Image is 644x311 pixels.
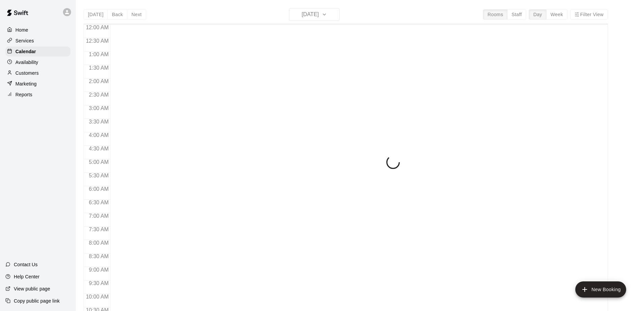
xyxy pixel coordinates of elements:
[5,79,70,89] a: Marketing
[84,38,110,44] span: 12:30 AM
[87,213,110,219] span: 7:00 AM
[87,132,110,138] span: 4:00 AM
[15,70,39,76] p: Customers
[87,173,110,178] span: 5:30 AM
[87,267,110,273] span: 9:00 AM
[84,294,110,300] span: 10:00 AM
[5,25,70,35] a: Home
[14,298,60,304] p: Copy public page link
[87,227,110,232] span: 7:30 AM
[87,253,110,259] span: 8:30 AM
[575,281,626,298] button: add
[87,200,110,205] span: 6:30 AM
[87,92,110,98] span: 2:30 AM
[14,261,38,268] p: Contact Us
[87,105,110,111] span: 3:00 AM
[5,57,70,67] a: Availability
[14,285,50,292] p: View public page
[87,65,110,71] span: 1:30 AM
[5,46,70,57] a: Calendar
[87,51,110,57] span: 1:00 AM
[87,186,110,192] span: 6:00 AM
[87,159,110,165] span: 5:00 AM
[87,240,110,246] span: 8:00 AM
[84,25,110,30] span: 12:00 AM
[15,48,36,55] p: Calendar
[87,280,110,286] span: 9:30 AM
[15,80,37,87] p: Marketing
[5,36,70,46] a: Services
[15,27,28,33] p: Home
[15,91,32,98] p: Reports
[15,59,38,66] p: Availability
[87,146,110,151] span: 4:30 AM
[87,78,110,84] span: 2:00 AM
[5,68,70,78] a: Customers
[15,37,34,44] p: Services
[14,273,39,280] p: Help Center
[5,90,70,100] a: Reports
[87,119,110,125] span: 3:30 AM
